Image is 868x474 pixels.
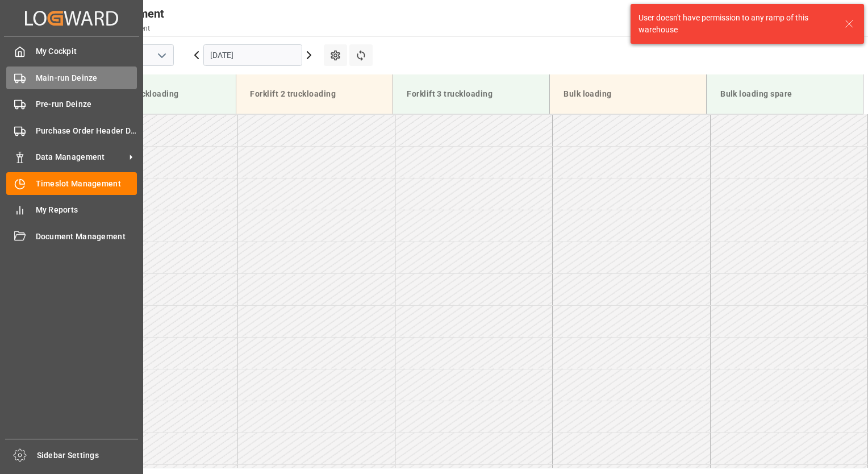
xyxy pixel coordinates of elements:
span: Sidebar Settings [37,450,139,461]
span: Purchase Order Header Deinze [36,125,137,137]
span: Timeslot Management [36,178,137,190]
a: My Cockpit [6,40,137,63]
span: My Cockpit [36,45,137,57]
div: Bulk loading [559,84,697,105]
button: open menu [153,47,170,64]
div: Bulk loading spare [716,84,854,105]
a: Timeslot Management [6,172,137,194]
a: Main-run Deinze [6,66,137,89]
div: Forklift 1 truckloading [89,84,227,105]
span: Pre-run Deinze [36,98,137,110]
span: Data Management [36,151,126,163]
span: Document Management [36,231,137,243]
div: User doesn't have permission to any ramp of this warehouse [639,12,834,36]
span: My Reports [36,204,137,216]
div: Forklift 2 truckloading [245,84,383,105]
input: DD.MM.YYYY [203,44,302,66]
span: Main-run Deinze [36,72,137,84]
a: Pre-run Deinze [6,93,137,115]
a: Purchase Order Header Deinze [6,119,137,142]
div: Forklift 3 truckloading [402,84,540,105]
